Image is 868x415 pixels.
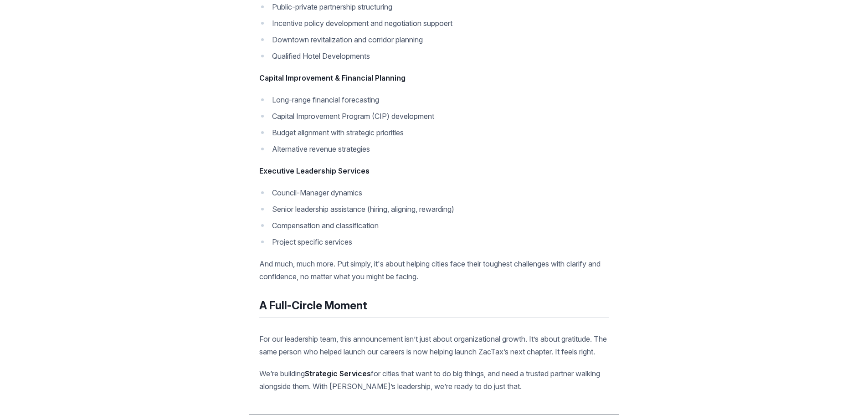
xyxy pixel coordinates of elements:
[259,236,609,248] li: Project specific services
[259,50,609,62] li: Qualified Hotel Developments
[305,369,371,378] strong: Strategic Services
[259,186,609,199] li: Council-Manager dynamics
[259,0,609,13] li: Public-private partnership structuring
[259,166,370,175] strong: Executive Leadership Services
[259,297,609,318] h2: A Full-Circle Moment
[259,17,609,30] li: Incentive policy development and negotiation suppoert
[259,367,609,393] p: We’re building for cities that want to do big things, and need a trusted partner walking alongsid...
[259,33,609,46] li: Downtown revitalization and corridor planning
[259,143,609,155] li: Alternative revenue strategies
[259,73,406,82] strong: Capital Improvement & Financial Planning
[259,126,609,139] li: Budget alignment with strategic priorities
[259,93,609,106] li: Long-range financial forecasting
[259,219,609,232] li: Compensation and classification
[259,257,609,283] p: And much, much more. Put simply, it's about helping cities face their toughest challenges with cl...
[259,110,609,123] li: Capital Improvement Program (CIP) development
[259,333,609,358] p: For our leadership team, this announcement isn’t just about organizational growth. It’s about gra...
[259,203,609,215] li: Senior leadership assistance (hiring, aligning, rewarding)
